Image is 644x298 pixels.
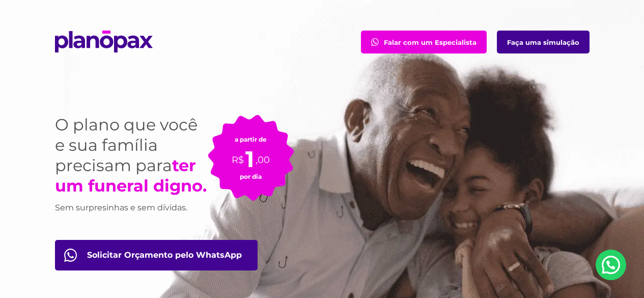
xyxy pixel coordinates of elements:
strong: ter um funeral digno. [55,155,207,196]
a: Orçamento pelo WhatsApp btn-orcamento [55,240,258,270]
a: Nosso Whatsapp [596,250,626,280]
h1: O plano que você e sua família precisam para [55,115,208,196]
small: por dia [240,173,262,180]
p: R$ ,00 [232,143,270,167]
a: Falar com um Especialista [361,31,487,53]
img: fale com consultor [371,38,379,46]
span: 1 [245,145,254,173]
h3: Sem surpresinhas e sem dívidas. [55,201,208,214]
img: planopax [55,31,153,52]
small: a partir de [235,136,267,143]
a: Faça uma simulação [497,31,590,53]
img: fale com consultor [64,249,77,262]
